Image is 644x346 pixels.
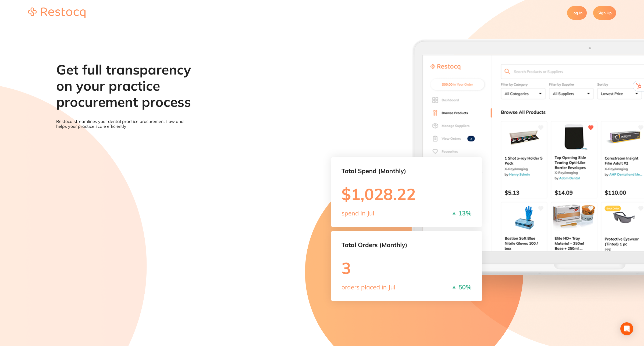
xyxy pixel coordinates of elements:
[56,119,192,129] p: Restocq streamlines your dental practice procurement flow and helps your practice scale efficiently
[620,322,633,335] div: Open Intercom Messenger
[593,6,616,20] a: Sign Up
[567,6,587,20] a: Log In
[56,62,192,110] h1: Get full transparency on your practice procurement process
[28,8,86,18] img: restocq_logo.svg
